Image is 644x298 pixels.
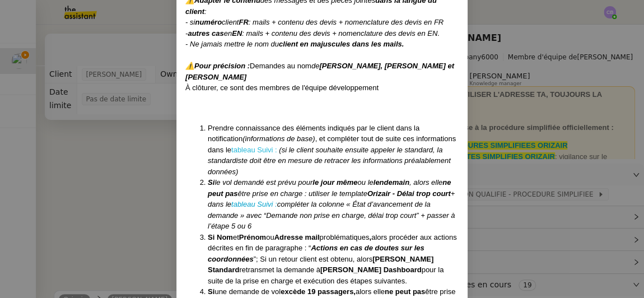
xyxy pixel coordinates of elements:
a: tableau Suivi : [231,146,277,154]
em: - Ne jamais mettre le nom du [185,40,279,48]
em: Pour précision : [194,62,250,70]
div: Demandes au nom [185,60,459,82]
span: et [233,233,239,241]
strong: excède 19 passagers, [281,287,356,296]
em: - [185,29,188,38]
em: Actions en cas de doutes sur les coordonnées [208,244,424,263]
em: le jour même [312,178,357,187]
em: Orizair - Délai trop court [367,189,451,198]
em: autres cas [188,29,223,38]
em: : mails + contenu des devis + nomenclature des devis en EN. [242,29,440,38]
em: client [222,18,239,26]
em: : mails + contenu des devis + nomenclature des devis en FR [249,18,444,26]
em: ou le [357,178,373,187]
em: en [224,29,232,38]
span: problématiques [319,233,369,241]
em: client en majuscules dans les mails. [279,40,404,48]
strong: Si [208,287,214,296]
em: de [311,62,319,70]
em: (informations de base) [242,134,315,143]
em: Si [208,178,214,187]
div: À clôturer, ce sont des membres de l'équipe développement [185,82,459,94]
strong: Nom [217,233,233,241]
a: tableau Suivi : [231,200,277,208]
span: retransmet la demande à [239,266,320,274]
em: EN [232,29,242,38]
strong: Prénom [239,233,266,241]
span: alors elle [356,287,385,296]
strong: ne peut pas [385,287,425,296]
em: (si le client souhaite ensuite appeler le standard, la standardiste doit être en mesure de retrac... [208,146,451,176]
em: numéro [195,18,222,26]
span: ou [266,233,274,241]
em: lendemain [374,178,409,187]
span: Prendre connaissance des éléments indiqués par le client dans la notification [208,124,419,143]
em: [PERSON_NAME], [PERSON_NAME] et [PERSON_NAME] [185,62,454,81]
em: être prise en charge : utiliser le template [237,189,367,198]
strong: , [369,233,371,241]
strong: [PERSON_NAME] Dashboard [320,266,422,274]
em: le vol demandé est prévu pour [214,178,312,187]
em: - si [185,18,195,26]
strong: Adresse mail [274,233,320,241]
span: une demande de vol [214,287,281,296]
em: : [204,7,207,16]
em: , alors elle [409,178,442,187]
span: , et compléter tout de suite ces informations dans le [208,134,456,154]
strong: Si [208,233,214,241]
span: pour la suite de la prise en charge et exécution des étapes suivantes. [208,266,444,285]
em: FR [239,18,248,26]
em: compléter la colonne « État d’avancement de la demande » avec “Demande non prise en charge, délai... [208,200,455,230]
em: ⚠️ [185,62,194,70]
span: ”; Si un retour client est obtenu, alors [254,255,372,263]
em: ne peut pas [208,178,451,198]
